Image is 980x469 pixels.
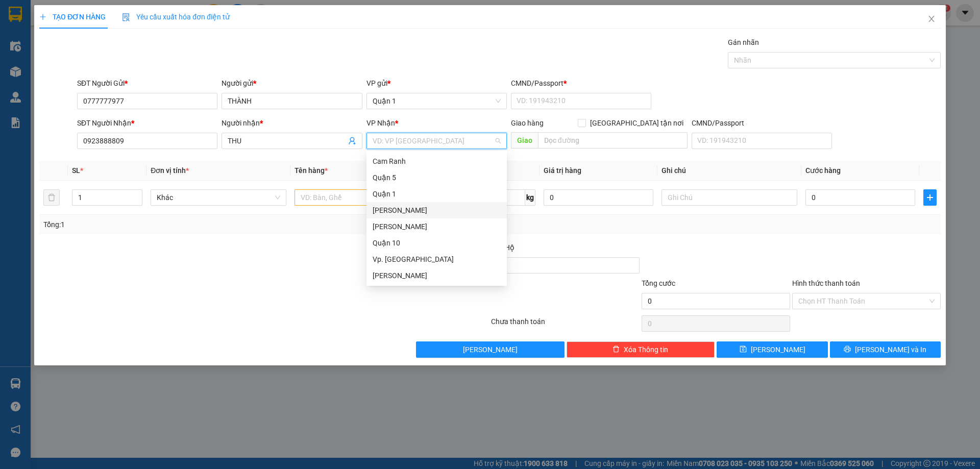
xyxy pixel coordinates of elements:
[366,235,507,251] div: Quận 10
[122,13,230,21] span: Yêu cầu xuất hóa đơn điện tử
[917,5,946,34] button: Close
[717,341,827,358] button: save[PERSON_NAME]
[373,156,501,167] div: Cam Ranh
[927,15,936,23] span: close
[295,166,328,175] span: Tên hàng
[122,13,130,21] img: icon
[348,137,356,145] span: user-add
[586,117,688,129] span: [GEOGRAPHIC_DATA] tận nơi
[924,193,936,202] span: plus
[612,345,620,354] span: delete
[490,316,641,334] div: Chưa thanh toán
[295,189,430,206] input: VD: Bàn, Ghế
[157,190,280,205] span: Khác
[366,186,507,202] div: Quận 1
[366,202,507,218] div: Lê Hồng Phong
[692,117,832,129] div: CMND/Passport
[855,344,926,355] span: [PERSON_NAME] và In
[373,254,501,265] div: Vp. [GEOGRAPHIC_DATA]
[373,93,501,109] span: Quận 1
[366,119,395,127] span: VP Nhận
[544,166,581,175] span: Giá trị hàng
[366,251,507,267] div: Vp. Cam Hải
[39,13,46,20] span: plus
[525,189,535,206] span: kg
[373,270,501,281] div: [PERSON_NAME]
[366,153,507,169] div: Cam Ranh
[567,341,715,358] button: deleteXóa Thông tin
[373,172,501,183] div: Quận 5
[72,166,80,175] span: SL
[792,279,860,287] label: Hình thức thanh toán
[43,189,60,206] button: delete
[544,189,653,206] input: 0
[222,117,362,129] div: Người nhận
[740,345,747,354] span: save
[373,237,501,249] div: Quận 10
[844,345,851,354] span: printer
[373,205,501,216] div: [PERSON_NAME]
[642,279,675,287] span: Tổng cước
[77,117,217,129] div: SĐT Người Nhận
[923,189,937,206] button: plus
[624,344,668,355] span: Xóa Thông tin
[77,78,217,89] div: SĐT Người Gửi
[463,344,518,355] span: [PERSON_NAME]
[43,219,378,230] div: Tổng: 1
[373,221,501,232] div: [PERSON_NAME]
[491,243,514,252] span: Thu Hộ
[728,38,759,46] label: Gán nhãn
[222,78,362,89] div: Người gửi
[751,344,805,355] span: [PERSON_NAME]
[511,132,538,149] span: Giao
[366,267,507,284] div: Cam Đức
[805,166,841,175] span: Cước hàng
[373,188,501,200] div: Quận 1
[511,78,651,89] div: CMND/Passport
[366,78,507,89] div: VP gửi
[830,341,941,358] button: printer[PERSON_NAME] và In
[657,161,801,181] th: Ghi chú
[366,218,507,235] div: Phan Rang
[511,119,544,127] span: Giao hàng
[39,13,106,21] span: TẠO ĐƠN HÀNG
[416,341,565,358] button: [PERSON_NAME]
[661,189,797,206] input: Ghi Chú
[151,166,189,175] span: Đơn vị tính
[538,132,688,149] input: Dọc đường
[366,169,507,186] div: Quận 5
